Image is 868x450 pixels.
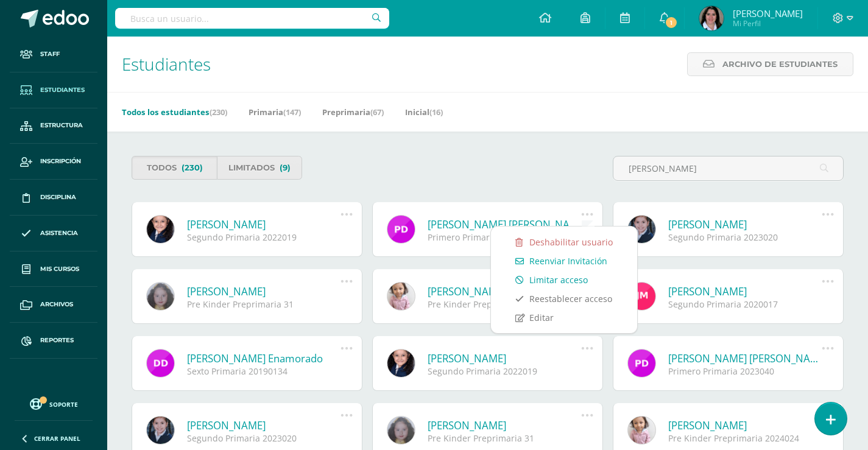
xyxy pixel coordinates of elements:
div: Segundo Primaria 2022019 [428,365,581,377]
div: Pre Kinder Preprimaria 2024024 [668,432,822,444]
a: [PERSON_NAME] [668,418,822,432]
span: Estructura [40,121,83,130]
a: Inicial(16) [405,102,443,122]
div: Pre Kinder Preprimaria 2024024 [428,298,581,310]
a: Mis cursos [10,251,97,287]
a: [PERSON_NAME] [428,351,581,365]
span: (147) [283,107,301,118]
span: Reportes [40,336,74,345]
div: Segundo Primaria 2020017 [668,298,822,310]
a: Reenviar Invitación [503,251,625,270]
input: Busca al estudiante aquí... [613,156,843,180]
a: Soporte [15,395,93,412]
span: Estudiantes [122,52,211,76]
a: Limitar acceso [503,270,625,289]
a: [PERSON_NAME] [428,284,581,298]
span: Disciplina [40,192,76,202]
a: [PERSON_NAME] [PERSON_NAME] [428,217,581,231]
a: [PERSON_NAME] Enamorado [187,351,340,365]
a: Todos(230) [132,156,217,180]
a: [PERSON_NAME] [428,418,581,432]
div: Primero Primaria 2023040 [428,231,581,243]
div: Segundo Primaria 2023020 [187,432,340,444]
a: Deshabilitar usuario [503,233,625,251]
span: (67) [370,107,384,118]
span: Estudiantes [40,85,85,95]
a: Staff [10,37,97,72]
span: (16) [429,107,443,118]
span: Asistencia [40,228,78,238]
a: Primaria(147) [249,102,301,122]
div: Segundo Primaria 2023020 [668,231,822,243]
a: Estudiantes [10,72,97,108]
span: Soporte [49,400,78,409]
div: Segundo Primaria 2022019 [187,231,340,243]
a: Asistencia [10,216,97,251]
span: (230) [210,107,227,118]
span: [PERSON_NAME] [733,7,803,19]
a: [PERSON_NAME] [668,284,822,298]
span: Staff [40,49,60,59]
a: Reportes [10,323,97,359]
a: [PERSON_NAME] [187,284,340,298]
a: Todos los estudiantes(230) [122,102,227,122]
a: Preprimaria(67) [322,102,384,122]
span: Archivos [40,300,73,309]
span: Cerrar panel [34,434,80,443]
img: dbaff9155df2cbddabe12780bec20cac.png [699,6,724,30]
a: [PERSON_NAME] [187,217,340,231]
span: Mi Perfil [733,18,803,29]
a: Estructura [10,108,97,144]
div: Pre Kinder Preprimaria 31 [428,432,581,444]
a: [PERSON_NAME] [187,418,340,432]
span: Mis cursos [40,264,79,274]
a: [PERSON_NAME] [668,217,822,231]
div: Sexto Primaria 20190134 [187,365,340,377]
a: [PERSON_NAME] [PERSON_NAME] [668,351,822,365]
span: 1 [665,16,678,29]
a: Archivo de Estudiantes [687,52,853,76]
span: Archivo de Estudiantes [722,53,838,76]
a: Disciplina [10,180,97,216]
a: Reestablecer acceso [503,289,625,308]
span: (230) [182,156,203,179]
input: Busca un usuario... [115,8,389,29]
div: Pre Kinder Preprimaria 31 [187,298,340,310]
span: Inscripción [40,156,81,166]
a: Inscripción [10,144,97,180]
a: Limitados(9) [217,156,302,180]
div: Primero Primaria 2023040 [668,365,822,377]
span: (9) [280,156,291,179]
a: Editar [503,308,625,327]
a: Archivos [10,287,97,323]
